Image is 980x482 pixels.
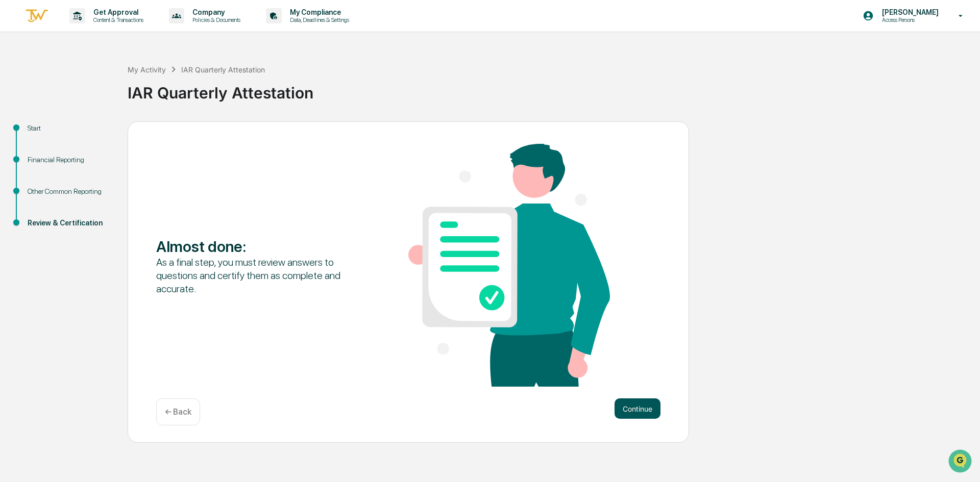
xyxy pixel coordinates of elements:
[874,16,944,23] p: Access Persons
[282,8,354,16] p: My Compliance
[28,155,111,165] div: Financial Reporting
[85,8,149,16] p: Get Approval
[72,172,124,181] a: Powered byPylon
[24,8,49,24] img: logo
[165,407,191,417] p: ← Back
[184,8,246,16] p: Company
[128,65,166,74] div: My Activity
[156,256,358,295] div: As a final step, you must review answers to questions and certify them as complete and accurate.
[615,398,660,419] button: Continue
[84,129,127,139] span: Attestations
[874,8,944,16] p: [PERSON_NAME]
[28,218,111,229] div: Review & Certification
[28,186,111,197] div: Other Common Reporting
[70,124,131,143] a: 🗄️Attestations
[85,16,149,23] p: Content & Transactions
[181,65,265,74] div: IAR Quarterly Attestation
[102,173,124,181] span: Pylon
[28,123,111,134] div: Start
[282,16,354,23] p: Data, Deadlines & Settings
[10,78,29,96] img: 1746055101610-c473b297-6a78-478c-a979-82029cc54cd1
[20,148,64,158] span: Data Lookup
[20,129,66,139] span: Preclearance
[35,78,167,88] div: Start new chat
[184,16,246,23] p: Policies & Documents
[174,81,186,93] button: Start new chat
[35,88,133,96] div: We're offline, we'll be back soon
[128,75,975,102] div: IAR Quarterly Attestation
[947,448,975,476] iframe: Open customer support
[74,130,82,138] div: 🗄️
[408,144,610,387] img: Almost done
[10,149,18,157] div: 🔎
[6,124,70,143] a: 🖐️Preclearance
[156,237,358,256] div: Almost done :
[6,144,68,162] a: 🔎Data Lookup
[10,21,186,38] p: How can we help?
[10,130,18,138] div: 🖐️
